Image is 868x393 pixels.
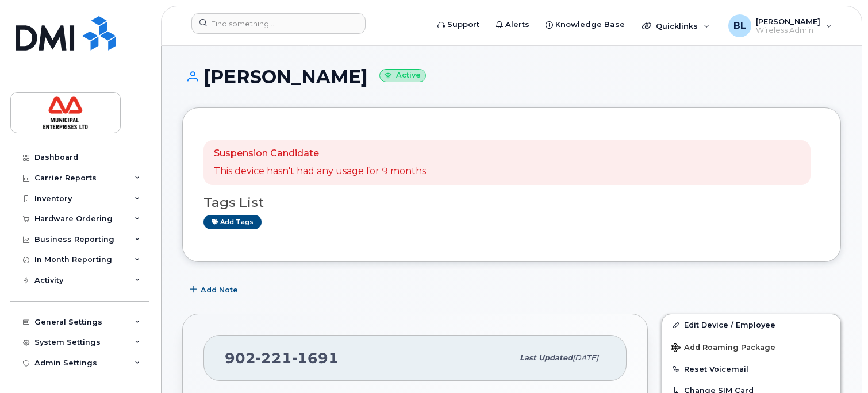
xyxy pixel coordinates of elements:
[201,284,238,295] span: Add Note
[225,349,339,367] span: 902
[214,147,426,160] p: Suspension Candidate
[203,215,262,229] a: Add tags
[662,335,840,359] button: Add Roaming Package
[182,279,248,300] button: Add Note
[203,195,820,210] h3: Tags List
[182,67,841,87] h1: [PERSON_NAME]
[671,343,775,354] span: Add Roaming Package
[573,353,598,362] span: [DATE]
[662,359,840,379] button: Reset Voicemail
[256,349,292,367] span: 221
[214,165,426,178] p: This device hasn't had any usage for 9 months
[379,69,426,82] small: Active
[292,349,339,367] span: 1691
[520,353,573,362] span: Last updated
[662,314,840,335] a: Edit Device / Employee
